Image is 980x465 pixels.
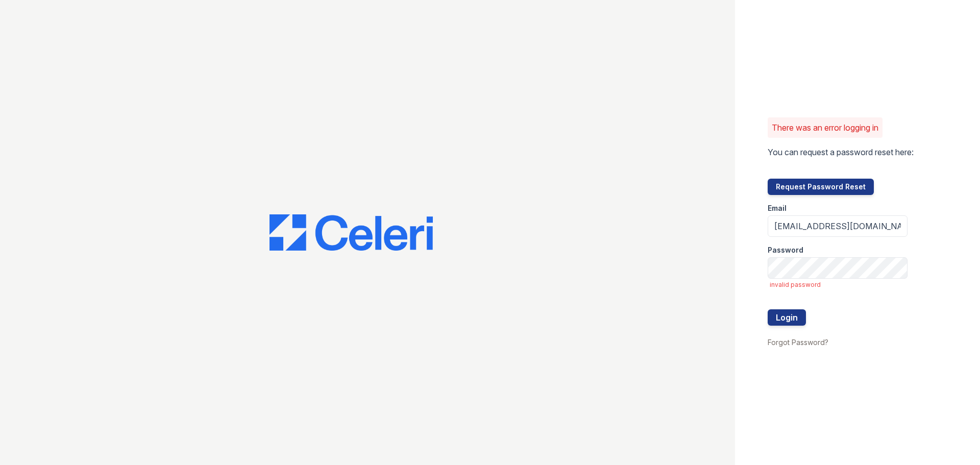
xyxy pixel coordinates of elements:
[768,179,874,195] button: Request Password Reset
[768,338,828,347] a: Forgot Password?
[768,309,806,326] button: Login
[768,146,914,158] p: You can request a password reset here:
[768,245,803,255] label: Password
[770,281,908,289] span: invalid password
[269,214,433,251] img: CE_Logo_Blue-a8612792a0a2168367f1c8372b55b34899dd931a85d93a1a3d3e32e68fde9ad4.png
[772,121,878,134] p: There was an error logging in
[768,203,787,213] label: Email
